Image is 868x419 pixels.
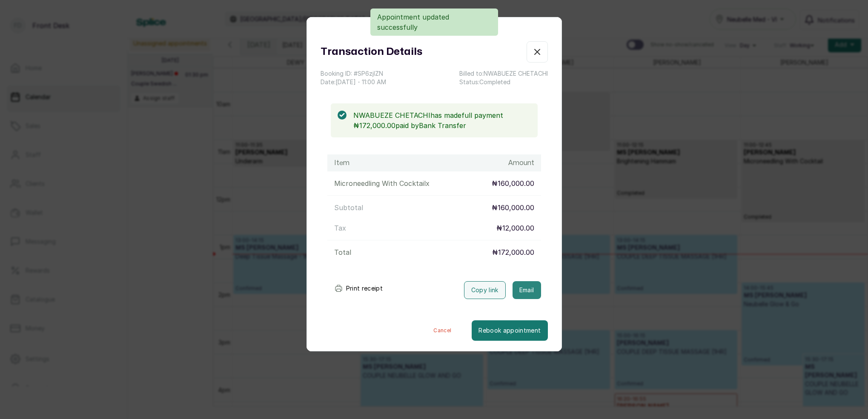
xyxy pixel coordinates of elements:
p: ₦160,000.00 [492,202,534,213]
p: Tax [334,223,346,233]
button: Email [513,281,541,299]
p: Status: Completed [459,78,548,86]
p: ₦12,000.00 [496,223,534,233]
p: Microneedling With Cocktail x [334,178,430,188]
h1: Amount [508,158,534,168]
p: Billed to: NWABUEZE CHETACHI [459,69,548,78]
button: Print receipt [327,280,390,297]
p: Subtotal [334,202,363,213]
button: Cancel [413,320,472,341]
p: Booking ID: # SP6zjIZN [321,69,386,78]
p: Total [334,247,351,257]
p: ₦160,000.00 [492,178,534,188]
p: ₦172,000.00 paid by Bank Transfer [353,120,530,131]
button: Copy link [464,281,506,299]
p: Date: [DATE] ・ 11:00 AM [321,78,386,86]
button: Rebook appointment [472,320,547,341]
p: NWABUEZE CHETACHI has made full payment [353,110,530,120]
h1: Item [334,158,349,168]
h1: Transaction Details [321,44,422,60]
p: ₦172,000.00 [492,247,534,257]
p: Appointment updated successfully [377,12,491,32]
